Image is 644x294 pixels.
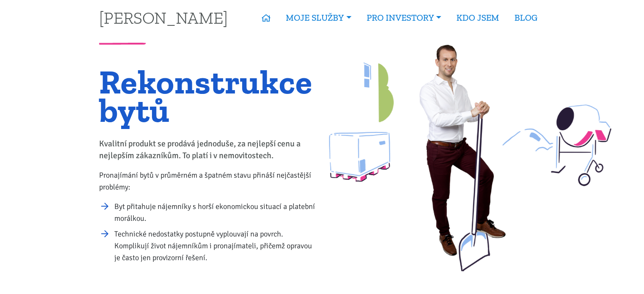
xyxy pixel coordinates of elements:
li: Technické nedostatky postupně vyplouvají na povrch. Komplikují život nájemníkům i pronajímateli, ... [114,228,316,264]
h1: Rekonstrukce bytů [99,68,316,124]
p: Pronajímání bytů v průměrném a špatném stavu přináší nejčastější problémy: [99,169,316,193]
a: BLOG [507,8,545,27]
a: [PERSON_NAME] [99,9,228,26]
li: Byt přitahuje nájemníky s horší ekonomickou situací a platební morálkou. [114,201,316,224]
p: Kvalitní produkt se prodává jednoduše, za nejlepší cenu a nejlepším zákazníkům. To platí i v nemo... [99,138,316,162]
a: MOJE SLUŽBY [278,8,359,27]
a: PRO INVESTORY [359,8,449,27]
a: KDO JSEM [449,8,507,27]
